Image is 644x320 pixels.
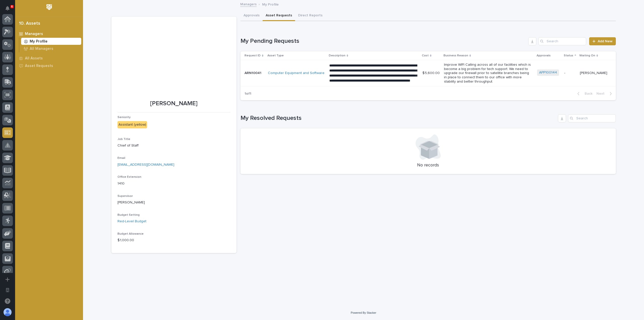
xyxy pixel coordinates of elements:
p: Improve WIFI Calling across all of our facilities which is become a big problem for tech support.... [444,63,532,84]
p: [PERSON_NAME] [580,70,608,75]
button: users-avatar [2,307,13,317]
div: Notifications6 [6,6,13,14]
p: All Managers [30,47,53,51]
span: Back [582,91,592,96]
p: [PERSON_NAME] [117,200,230,205]
p: 1 of 1 [240,88,255,100]
a: Managers [240,1,257,7]
p: $ 1,000.00 [117,238,230,243]
p: 6 [11,5,13,8]
h1: My Resolved Requests [240,115,556,122]
a: APP100144 [539,70,557,75]
button: Approvals [240,11,263,21]
button: Direct Reports [295,11,326,21]
p: All Assets [25,56,43,61]
p: Status [564,53,573,58]
p: Managers [25,32,43,36]
a: Powered By Stacker [351,311,376,314]
img: Workspace Logo [45,3,54,12]
input: Search [538,37,586,45]
p: Description [329,53,345,58]
button: Asset Requests [263,11,295,21]
p: No records [247,163,610,168]
button: Add a new app... [2,274,13,285]
p: Approvals [537,53,551,58]
a: All Managers [19,45,83,52]
a: [EMAIL_ADDRESS][DOMAIN_NAME] [117,163,174,166]
span: Add New [598,40,613,43]
button: Open workspace settings [2,285,13,295]
p: Asset Type [267,53,284,58]
span: Supervisor [117,195,133,198]
span: Seniority [117,116,131,119]
a: Red-Level Budget [117,219,146,224]
button: Notifications [2,3,13,14]
p: Chief of Staff [117,143,230,148]
p: $ 5,600.00 [422,70,441,75]
p: [PERSON_NAME] [117,100,230,107]
input: Search [568,114,616,122]
a: Asset Requests [15,62,83,69]
span: Next [596,91,608,96]
p: Waiting On [579,53,595,58]
a: Add New [589,37,616,45]
p: My Profile [262,1,279,7]
p: Cost [422,53,429,58]
span: Job Title [117,138,130,141]
a: Computer Equipment and Software [268,71,325,75]
button: Next [594,91,616,96]
p: Business Reason [444,53,468,58]
span: Budget Setting [117,214,140,217]
a: My Profile [19,38,83,45]
p: 1410 [117,181,230,186]
a: All Assets [15,54,83,62]
span: Office Extension [117,175,141,179]
p: - [564,71,576,75]
button: Open support chat [2,296,13,306]
p: ARN10041 [245,70,262,75]
div: 10. Assets [19,21,40,26]
span: Email [117,157,125,160]
p: My Profile [30,39,48,44]
button: Back [573,91,594,96]
a: Managers [15,30,83,38]
span: Budget Allowance [117,232,144,235]
p: Request ID [245,53,261,58]
h1: My Pending Requests [240,38,527,45]
p: Asset Requests [25,64,53,68]
div: Assistant (yellow) [117,121,147,128]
